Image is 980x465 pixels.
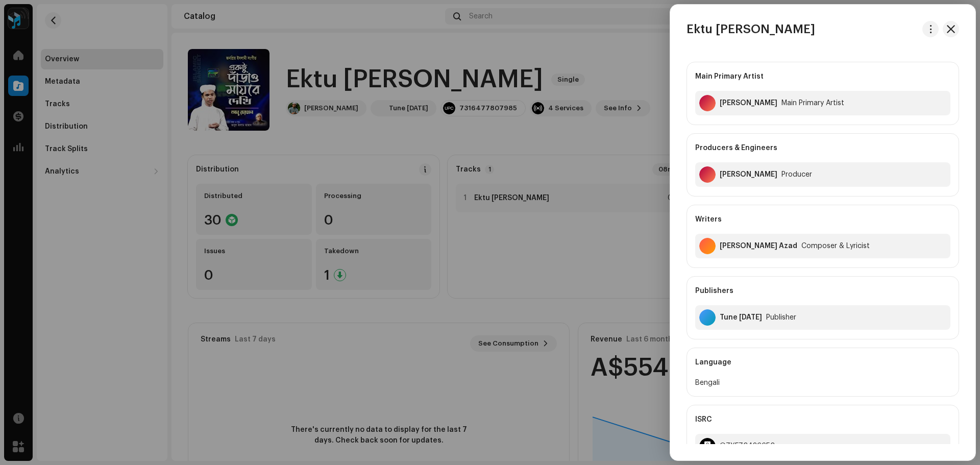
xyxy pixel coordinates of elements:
[695,134,950,162] div: Producers & Engineers
[720,170,777,179] div: Abu Rayhan
[720,99,777,107] div: Abu Rayhan
[695,348,950,377] div: Language
[720,442,775,450] div: QZYFZ2436652
[695,62,950,91] div: Main Primary Artist
[695,377,950,389] div: Bengali
[766,313,796,322] div: Publisher
[720,313,762,322] div: Tune Today
[781,99,844,107] div: Main Primary Artist
[695,405,950,434] div: ISRC
[801,242,870,250] div: Composer & Lyricist
[687,21,815,37] h3: Ektu [PERSON_NAME]
[695,205,950,234] div: Writers
[720,242,797,250] div: Abul Kalam Azad
[695,277,950,305] div: Publishers
[781,170,812,179] div: Producer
